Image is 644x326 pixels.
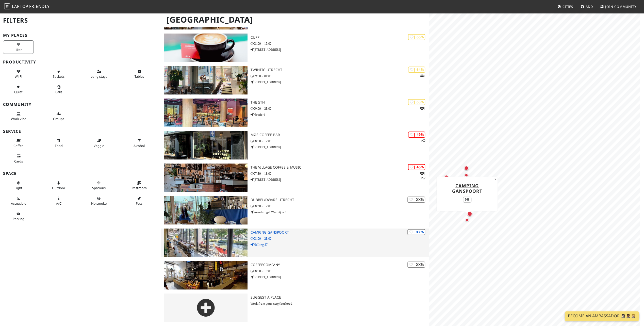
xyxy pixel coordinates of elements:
img: coffeecompany [164,261,247,289]
p: [STREET_ADDRESS] [251,275,430,280]
span: Food [55,143,63,148]
div: | XX% [407,262,425,267]
p: Helling 87 [251,242,430,247]
span: Quiet [14,90,23,94]
button: Calls [43,83,74,96]
button: Veggie [84,136,114,150]
div: 0% [463,197,471,202]
button: Quiet [3,83,34,96]
span: Outdoor area [52,186,65,190]
div: | 46% [408,164,425,170]
h3: Cupp [251,35,430,40]
span: People working [11,117,26,121]
div: Map marker [463,165,470,171]
button: Sockets [43,67,74,81]
p: 1 [421,138,425,143]
button: Wi-Fi [3,67,34,81]
span: Long stays [91,74,107,79]
a: Camping Ganspoort [452,182,482,194]
a: DUBBEL/DWARS Utrecht | XX% DUBBEL/DWARS Utrecht 08:30 – 17:00 Weerdsingel Westzijde 8 [161,196,429,224]
span: Parking [13,217,24,221]
p: [STREET_ADDRESS] [251,177,430,182]
p: [STREET_ADDRESS] [251,80,430,85]
div: | 64% [408,67,425,72]
h3: Space [3,171,158,176]
span: Work-friendly tables [135,74,144,79]
img: Camping Ganspoort [164,229,247,257]
div: | 66% [408,34,425,40]
h3: The Village Coffee & Music [251,165,430,170]
p: Weerdsingel Westzijde 8 [251,210,430,215]
h3: My Places [3,33,158,38]
span: Coffee [13,143,23,148]
span: Air conditioned [56,201,61,206]
div: | 63% [408,99,425,105]
p: 09:00 – 23:00 [251,106,430,111]
button: Parking [3,210,34,223]
p: 1 [420,106,425,111]
a: MØS Coffee bar | 49% 1 MØS Coffee bar 08:00 – 17:00 [STREET_ADDRESS] [161,131,429,159]
button: Long stays [84,67,114,81]
button: A/C [43,194,74,208]
img: MØS Coffee bar [164,131,247,159]
a: Camping Ganspoort | XX% Camping Ganspoort 08:00 – 23:00 Helling 87 [161,229,429,257]
h1: [GEOGRAPHIC_DATA] [162,13,428,27]
button: Groups [43,110,74,123]
p: 08:30 – 17:00 [251,204,430,208]
div: Map marker [443,174,450,181]
span: Spacious [92,186,106,190]
h2: Filters [3,13,158,28]
button: Coffee [3,136,34,150]
span: Accessible [11,201,26,206]
button: Accessible [3,194,34,208]
button: Spacious [84,179,114,192]
div: | 49% [408,132,425,137]
div: | XX% [407,197,425,202]
img: Twintig Utrecht [164,66,247,94]
button: Cards [3,152,34,165]
img: LaptopFriendly [4,3,10,9]
span: Join Community [605,4,636,9]
span: Power sockets [53,74,64,79]
img: The 5th [164,99,247,127]
span: Pet friendly [136,201,142,206]
button: Food [43,136,74,150]
span: Veggie [94,143,104,148]
a: The Village Coffee & Music | 46% 11 The Village Coffee & Music 07:30 – 18:00 [STREET_ADDRESS] [161,164,429,192]
p: 07:30 – 18:00 [251,171,430,176]
p: 1 [420,73,425,78]
span: Add [586,4,593,9]
span: Stable Wi-Fi [15,74,22,79]
button: Alcohol [124,136,155,150]
p: 08:00 – 17:00 [251,41,430,46]
button: Pets [124,194,155,208]
img: DUBBEL/DWARS Utrecht [164,196,247,224]
a: LaptopFriendly LaptopFriendly [4,2,50,11]
a: Join Community [598,2,638,11]
span: Restroom [132,186,147,190]
a: coffeecompany | XX% coffeecompany 08:00 – 18:00 [STREET_ADDRESS] [161,261,429,289]
button: Light [3,179,34,192]
button: Restroom [124,179,155,192]
div: Map marker [466,210,473,217]
div: Map marker [464,217,470,223]
span: Group tables [53,117,64,121]
a: Cities [555,2,575,11]
h3: Camping Ganspoort [251,230,430,235]
h3: coffeecompany [251,263,430,267]
span: Laptop [12,4,28,9]
p: Work from your neighborhood [251,301,430,306]
span: Friendly [29,4,49,9]
div: Map marker [463,172,469,178]
h3: Service [3,129,158,134]
p: [STREET_ADDRESS] [251,145,430,150]
p: 1 1 [420,171,425,181]
button: Tables [124,67,155,81]
a: Cupp | 66% Cupp 08:00 – 17:00 [STREET_ADDRESS] [161,34,429,62]
h3: MØS Coffee bar [251,133,430,137]
p: 08:00 – 23:00 [251,236,430,241]
a: The 5th | 63% 1 The 5th 09:00 – 23:00 Neude 4 [161,99,429,127]
h3: Productivity [3,60,158,64]
div: | XX% [407,229,425,235]
button: No smoke [84,194,114,208]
